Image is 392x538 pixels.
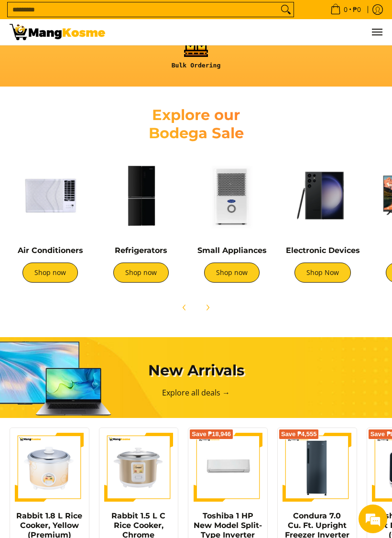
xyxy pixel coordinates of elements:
img: Refrigerators [100,155,182,236]
span: Save ₱18,946 [192,431,231,437]
span: • [327,4,364,15]
button: Previous [174,297,195,318]
img: Air Conditioners [10,155,91,236]
a: Electronic Devices [286,246,360,255]
a: Shop now [22,263,78,283]
img: Electronic Devices [282,155,363,236]
a: Air Conditioners [18,246,83,255]
a: Explore all deals → [162,387,230,398]
nav: Main Menu [115,19,382,45]
button: Search [278,2,294,17]
h2: Explore our Bodega Sale [105,106,287,143]
a: Refrigerators [115,246,167,255]
ul: Customer Navigation [115,19,382,45]
a: Shop Now [294,263,351,283]
a: <h6><strong>Bulk Ordering</strong></h6> [134,33,258,77]
img: Small Appliances [191,155,272,236]
img: https://mangkosme.com/products/rabbit-1-8-l-rice-cooker-yellow-class-a [15,433,84,502]
span: Save ₱4,555 [281,431,317,437]
span: ₱0 [351,6,362,13]
button: Next [197,297,218,318]
img: Condura 7.0 Cu. Ft. Upright Freezer Inverter Refrigerator, CUF700MNi (Class A) [283,433,352,502]
a: Small Appliances [197,246,267,255]
a: Shop now [113,263,169,283]
img: Toshiba 1 HP New Model Split-Type Inverter Air Conditioner (Class A) [193,433,262,502]
span: 0 [342,6,349,13]
a: Shop now [204,263,260,283]
img: https://mangkosme.com/products/rabbit-1-5-l-c-rice-cooker-chrome-class-a [104,433,174,502]
img: Mang Kosme: Your Home Appliances Warehouse Sale Partner! [10,24,105,40]
button: Menu [371,19,382,45]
